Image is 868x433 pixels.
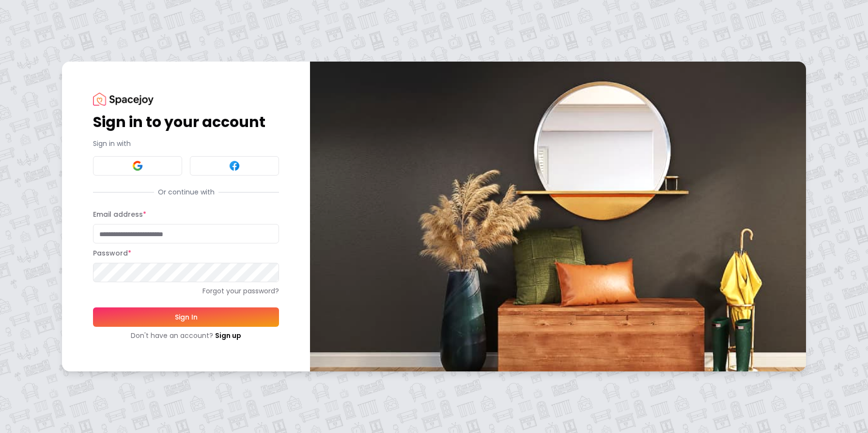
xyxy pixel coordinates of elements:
[229,160,240,172] img: Facebook signin
[93,93,154,106] img: Spacejoy Logo
[93,331,279,340] div: Don't have an account?
[93,113,279,131] h1: Sign in to your account
[132,160,143,172] img: Google signin
[93,307,279,327] button: Sign In
[93,139,279,148] p: Sign in with
[93,209,146,219] label: Email address
[93,248,131,258] label: Password
[310,62,806,371] img: banner
[215,331,241,340] a: Sign up
[154,187,218,197] span: Or continue with
[93,286,279,296] a: Forgot your password?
